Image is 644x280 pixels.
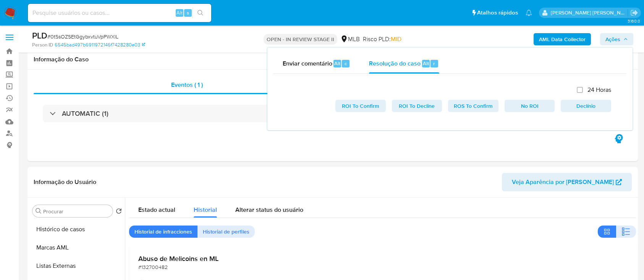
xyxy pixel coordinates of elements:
[283,59,332,67] span: Enviar comentário
[334,60,340,67] span: Alt
[29,257,125,275] button: Listas Externas
[448,100,498,112] button: ROS To Confirm
[566,101,606,111] span: Declínio
[630,9,638,17] a: Sair
[526,10,532,16] a: Notificações
[392,100,442,112] button: ROI To Decline
[32,42,53,48] b: Person ID
[345,60,347,67] span: c
[341,101,380,111] span: ROI To Confirm
[502,173,632,191] button: Veja Aparência por [PERSON_NAME]
[433,60,435,67] span: r
[43,208,110,215] input: Procurar
[605,33,620,45] span: Ações
[34,56,632,63] h1: Informação do Caso
[510,101,550,111] span: No ROI
[62,109,108,118] h3: AUTOMATIC (1)
[335,100,386,112] button: ROI To Confirm
[340,35,360,43] div: MLB
[512,173,614,191] span: Veja Aparência por [PERSON_NAME]
[577,87,583,93] input: 24 Horas
[369,59,421,67] span: Resolução do caso
[551,9,628,16] p: alessandra.barbosa@mercadopago.com
[171,80,203,89] span: Eventos ( 1 )
[55,42,145,48] a: 6545bad497b6911972146f7428280e03
[264,34,337,45] p: OPEN - IN REVIEW STAGE II
[587,86,611,94] span: 24 Horas
[363,35,401,43] span: Risco PLD:
[423,60,429,67] span: Alt
[36,208,42,214] button: Procurar
[561,100,611,112] button: Declínio
[47,33,118,40] span: # 0tSsOZSEtGgybxvtuVpPWXlL
[391,35,401,43] span: MID
[116,208,122,216] button: Retornar ao pedido padrão
[32,29,47,42] b: PLD
[176,9,183,16] span: Alt
[534,33,591,45] button: AML Data Collector
[193,8,208,18] button: search-icon
[477,9,518,17] span: Atalhos rápidos
[505,100,555,112] button: No ROI
[29,238,125,257] button: Marcas AML
[453,101,493,111] span: ROS To Confirm
[187,9,189,16] span: s
[34,178,96,186] h1: Informação do Usuário
[43,105,623,122] div: AUTOMATIC (1)
[539,33,586,45] b: AML Data Collector
[397,101,437,111] span: ROI To Decline
[29,220,125,238] button: Histórico de casos
[600,33,633,45] button: Ações
[28,8,211,18] input: Pesquise usuários ou casos...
